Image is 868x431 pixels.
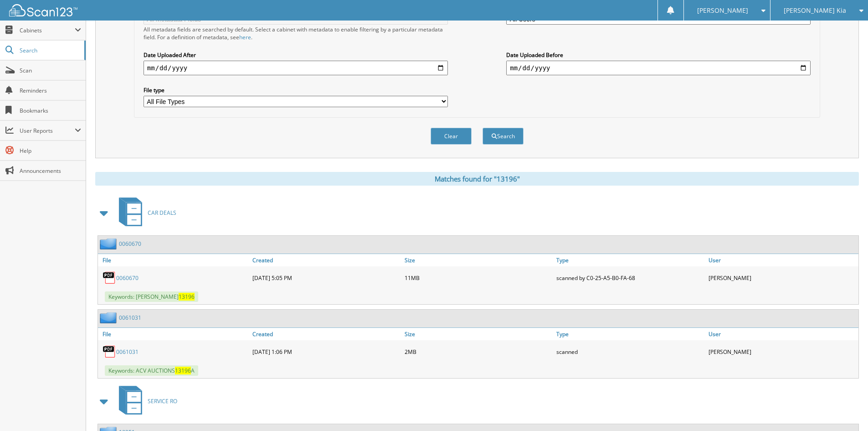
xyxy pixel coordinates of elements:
[119,314,141,322] a: 0061031
[554,343,706,361] div: scanned
[116,274,139,282] a: 0060670
[95,172,859,186] div: Matches found for "13196"
[554,254,706,266] a: Type
[98,254,250,266] a: File
[402,254,555,266] a: Size
[250,343,402,361] div: [DATE] 1:06 PM
[103,345,116,358] img: PDF.png
[100,312,119,323] img: folder2.png
[20,26,75,34] span: Cabinets
[554,269,706,287] div: scanned by C0-25-A5-B0-FA-68
[697,8,748,13] span: [PERSON_NAME]
[9,4,77,16] img: scan123-logo-white.svg
[250,254,402,266] a: Created
[483,128,524,145] button: Search
[250,328,402,340] a: Created
[822,387,868,431] iframe: Chat Widget
[100,238,119,249] img: folder2.png
[116,348,139,356] a: 0061031
[506,51,811,59] label: Date Uploaded Before
[144,51,448,59] label: Date Uploaded After
[98,328,250,340] a: File
[105,291,198,302] span: Keywords: [PERSON_NAME]
[148,397,177,405] span: SERVICE RO
[144,26,448,41] div: All metadata fields are searched by default. Select a cabinet with metadata to enable filtering b...
[148,209,176,217] span: CAR DEALS
[250,269,402,287] div: [DATE] 5:05 PM
[119,240,141,248] a: 0060670
[20,167,81,175] span: Announcements
[105,365,198,376] span: Keywords: ACV AUCTIONS A
[103,271,116,285] img: PDF.png
[402,328,555,340] a: Size
[554,328,706,340] a: Type
[706,269,858,287] div: [PERSON_NAME]
[20,127,75,135] span: User Reports
[431,128,472,145] button: Clear
[113,383,177,419] a: SERVICE RO
[706,328,858,340] a: User
[239,33,251,41] a: here
[20,147,81,155] span: Help
[706,254,858,266] a: User
[144,61,448,75] input: start
[402,343,555,361] div: 2MB
[402,269,555,287] div: 11MB
[113,195,176,231] a: CAR DEALS
[20,47,80,54] span: Search
[20,67,81,74] span: Scan
[706,343,858,361] div: [PERSON_NAME]
[784,8,846,13] span: [PERSON_NAME] Kia
[506,61,811,75] input: end
[175,367,191,374] span: 13196
[20,107,81,114] span: Bookmarks
[144,86,448,94] label: File type
[20,87,81,94] span: Reminders
[179,293,195,301] span: 13196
